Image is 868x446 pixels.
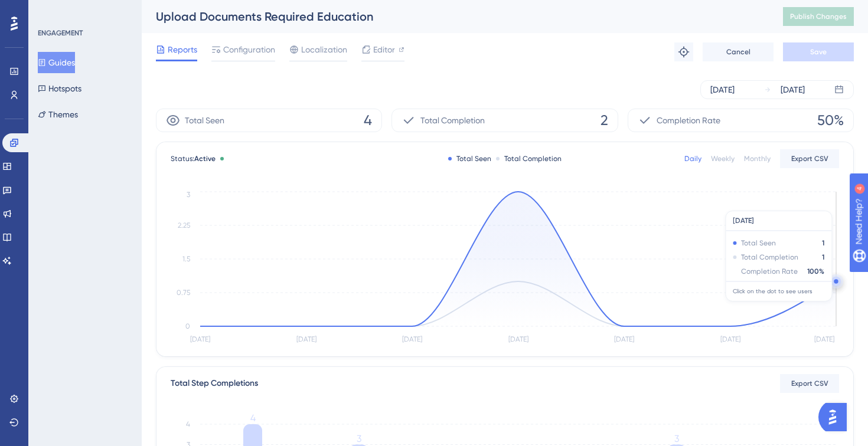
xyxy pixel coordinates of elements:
[817,111,844,130] span: 50%
[791,379,828,388] span: Export CSV
[177,288,190,297] tspan: 0.75
[814,335,834,343] tspan: [DATE]
[657,113,720,127] span: Completion Rate
[182,255,190,263] tspan: 1.5
[496,154,562,163] div: Total Completion
[744,154,771,163] div: Monthly
[171,376,258,391] div: Total Step Completions
[28,3,74,17] span: Need Help?
[301,42,347,57] span: Localization
[711,154,735,163] div: Weekly
[780,374,839,393] button: Export CSV
[185,322,190,330] tspan: 0
[357,433,361,444] tspan: 3
[726,47,750,57] span: Cancel
[190,335,210,343] tspan: [DATE]
[420,113,485,127] span: Total Completion
[508,335,528,343] tspan: [DATE]
[171,154,216,163] span: Status:
[187,191,190,199] tspan: 3
[674,433,679,444] tspan: 3
[82,6,86,15] div: 4
[614,335,634,343] tspan: [DATE]
[818,399,854,435] iframe: UserGuiding AI Assistant Launcher
[790,12,847,21] span: Publish Changes
[38,104,78,125] button: Themes
[783,42,854,61] button: Save
[402,335,422,343] tspan: [DATE]
[448,154,491,163] div: Total Seen
[781,83,805,97] div: [DATE]
[223,42,275,57] span: Configuration
[185,113,224,127] span: Total Seen
[703,42,774,61] button: Cancel
[720,335,740,343] tspan: [DATE]
[710,83,735,97] div: [DATE]
[38,52,75,73] button: Guides
[684,154,701,163] div: Daily
[296,335,316,343] tspan: [DATE]
[168,42,197,57] span: Reports
[186,420,190,428] tspan: 4
[38,78,81,99] button: Hotspots
[178,221,190,229] tspan: 2.25
[791,154,828,163] span: Export CSV
[810,47,827,57] span: Save
[780,149,839,168] button: Export CSV
[250,412,256,424] tspan: 4
[783,7,854,26] button: Publish Changes
[364,111,372,130] span: 4
[38,28,83,38] div: ENGAGEMENT
[194,155,216,163] span: Active
[156,8,753,25] div: Upload Documents Required Education
[373,42,395,57] span: Editor
[601,111,608,130] span: 2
